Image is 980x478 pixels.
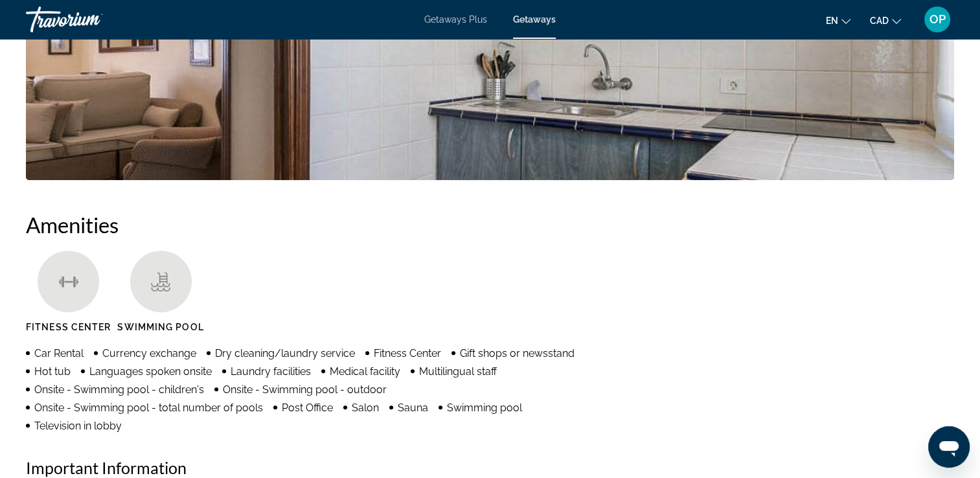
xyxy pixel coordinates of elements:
[330,365,400,378] span: Medical facility
[26,3,155,36] a: Travorium
[117,322,203,332] span: Swimming Pool
[870,16,889,26] span: CAD
[870,11,901,30] button: Change currency
[34,365,71,378] span: Hot tub
[928,426,970,468] iframe: Button to launch messaging window
[920,6,954,33] button: User Menu
[26,458,954,477] h2: Important Information
[26,19,954,181] button: Open full-screen image slider
[223,383,387,396] span: Onsite - Swimming pool - outdoor
[929,13,946,26] span: OP
[34,383,204,396] span: Onsite - Swimming pool - children's
[26,322,111,332] span: Fitness Center
[34,402,263,414] span: Onsite - Swimming pool - total number of pools
[419,365,497,378] span: Multilingual staff
[352,402,379,414] span: Salon
[89,365,212,378] span: Languages spoken onsite
[215,347,355,359] span: Dry cleaning/laundry service
[34,347,84,359] span: Car Rental
[460,347,575,359] span: Gift shops or newsstand
[826,16,838,26] span: en
[34,420,122,432] span: Television in lobby
[398,402,428,414] span: Sauna
[102,347,196,359] span: Currency exchange
[424,14,487,25] a: Getaways Plus
[447,402,522,414] span: Swimming pool
[826,11,850,30] button: Change language
[282,402,333,414] span: Post Office
[513,14,556,25] a: Getaways
[26,212,954,238] h2: Amenities
[231,365,311,378] span: Laundry facilities
[374,347,441,359] span: Fitness Center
